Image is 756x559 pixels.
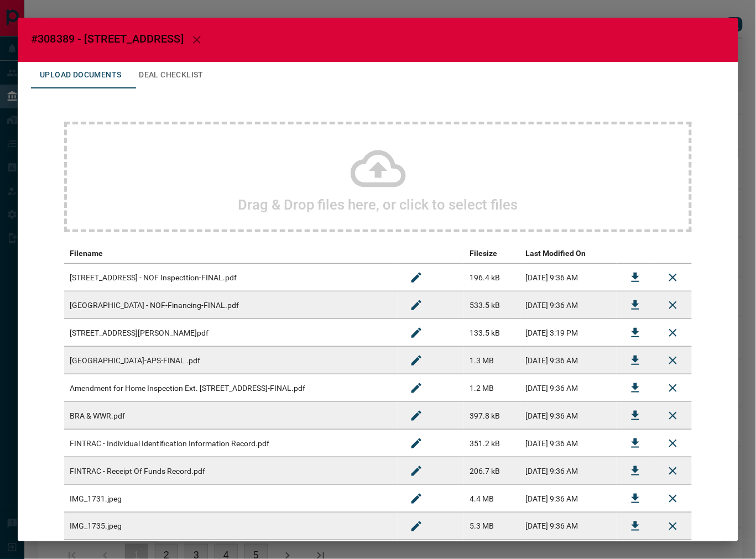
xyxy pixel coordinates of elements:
td: [DATE] 9:36 AM [520,374,617,402]
button: Deal Checklist [130,62,212,88]
button: Download [622,375,649,401]
td: [DATE] 9:36 AM [520,457,617,485]
td: [DATE] 3:19 PM [520,319,617,347]
th: delete file action column [654,243,692,264]
td: 1.2 MB [464,374,520,402]
button: Rename [403,513,430,540]
button: Download [622,347,649,374]
button: Remove File [660,430,686,457]
button: Rename [403,403,430,429]
button: Download [622,264,649,291]
td: [STREET_ADDRESS][PERSON_NAME]pdf [64,319,398,347]
h2: Drag & Drop files here, or click to select files [238,196,518,213]
button: Rename [403,458,430,484]
td: [DATE] 9:36 AM [520,430,617,457]
td: 397.8 kB [464,402,520,430]
button: Remove File [660,485,686,512]
td: [DATE] 9:36 AM [520,402,617,430]
button: Rename [403,485,430,512]
td: 1.3 MB [464,347,520,374]
td: 4.4 MB [464,485,520,513]
td: [DATE] 9:36 AM [520,485,617,513]
td: Amendment for Home Inspection Ext. [STREET_ADDRESS]-FINAL.pdf [64,374,398,402]
td: BRA & WWR.pdf [64,402,398,430]
td: 206.7 kB [464,457,520,485]
td: 533.5 kB [464,291,520,319]
td: IMG_1731.jpeg [64,485,398,513]
div: Drag & Drop files here, or click to select files [64,122,692,232]
td: 196.4 kB [464,264,520,291]
th: edit column [398,243,464,264]
button: Download [622,458,649,484]
th: Filename [64,243,398,264]
button: Download [622,485,649,512]
button: Download [622,403,649,429]
span: #308389 - [STREET_ADDRESS] [31,32,184,45]
button: Rename [403,320,430,346]
button: Remove File [660,264,686,291]
button: Upload Documents [31,62,130,88]
button: Rename [403,375,430,401]
td: FINTRAC - Individual Identification Information Record.pdf [64,430,398,457]
button: Remove File [660,375,686,401]
td: FINTRAC - Receipt Of Funds Record.pdf [64,457,398,485]
td: [DATE] 9:36 AM [520,513,617,540]
button: Download [622,320,649,346]
td: IMG_1735.jpeg [64,513,398,540]
button: Remove File [660,347,686,374]
button: Rename [403,347,430,374]
td: [GEOGRAPHIC_DATA] - NOF-Financing-FINAL.pdf [64,291,398,319]
button: Remove File [660,320,686,346]
td: 351.2 kB [464,430,520,457]
th: Filesize [464,243,520,264]
td: 133.5 kB [464,319,520,347]
td: [DATE] 9:36 AM [520,291,617,319]
button: Rename [403,292,430,318]
button: Rename [403,430,430,457]
td: 5.3 MB [464,513,520,540]
td: [DATE] 9:36 AM [520,264,617,291]
button: Download [622,430,649,457]
button: Download [622,513,649,540]
th: download action column [617,243,654,264]
td: [STREET_ADDRESS] - NOF Inspecttion-FINAL.pdf [64,264,398,291]
button: Rename [403,264,430,291]
td: [GEOGRAPHIC_DATA]-APS-FINAL .pdf [64,347,398,374]
button: Remove File [660,403,686,429]
button: Remove File [660,458,686,484]
td: [DATE] 9:36 AM [520,347,617,374]
button: Download [622,292,649,318]
button: Remove File [660,292,686,318]
th: Last Modified On [520,243,617,264]
button: Remove File [660,513,686,540]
